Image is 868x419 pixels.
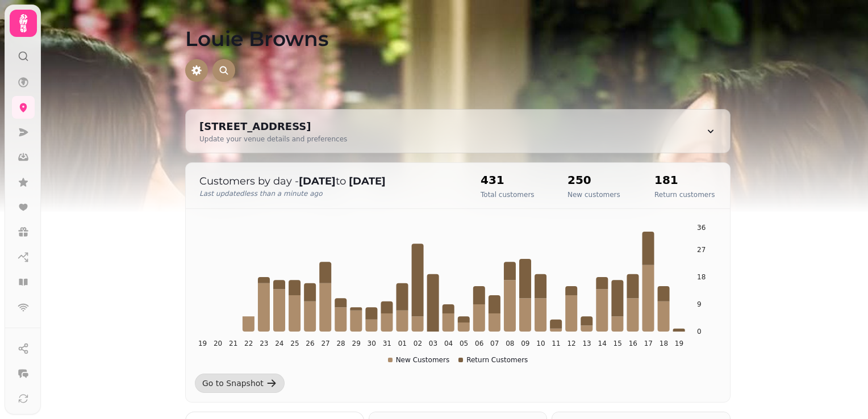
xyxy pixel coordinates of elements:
[481,190,535,199] p: Total customers
[198,340,207,347] tspan: 19
[321,340,329,347] tspan: 27
[490,340,499,347] tspan: 07
[582,340,591,347] tspan: 13
[697,224,706,232] tspan: 36
[352,340,361,347] tspan: 29
[306,340,314,347] tspan: 26
[349,175,386,187] strong: [DATE]
[458,355,528,364] div: Return Customers
[214,340,222,347] tspan: 20
[368,340,376,347] tspan: 30
[567,190,620,199] p: New customers
[199,189,458,198] p: Last updated less than a minute ago
[336,340,345,347] tspan: 28
[414,340,422,347] tspan: 02
[481,172,535,188] h2: 431
[290,340,299,347] tspan: 25
[598,340,607,347] tspan: 14
[244,340,253,347] tspan: 22
[388,355,450,364] div: New Customers
[536,340,545,347] tspan: 10
[697,246,706,254] tspan: 27
[460,340,468,347] tspan: 05
[195,374,285,393] a: Go to Snapshot
[614,340,622,347] tspan: 15
[644,340,653,347] tspan: 17
[654,172,715,188] h2: 181
[199,119,347,135] div: [STREET_ADDRESS]
[521,340,529,347] tspan: 09
[629,340,637,347] tspan: 16
[697,273,706,281] tspan: 18
[383,340,391,347] tspan: 31
[675,340,683,347] tspan: 19
[567,172,620,188] h2: 250
[506,340,514,347] tspan: 08
[398,340,407,347] tspan: 01
[429,340,437,347] tspan: 03
[199,173,458,189] p: Customers by day - to
[299,175,336,187] strong: [DATE]
[654,190,715,199] p: Return customers
[260,340,268,347] tspan: 23
[697,300,702,308] tspan: 9
[697,328,702,336] tspan: 0
[275,340,283,347] tspan: 24
[444,340,453,347] tspan: 04
[552,340,560,347] tspan: 11
[202,378,264,389] div: Go to Snapshot
[229,340,237,347] tspan: 21
[199,135,347,144] div: Update your venue details and preferences
[567,340,575,347] tspan: 12
[660,340,668,347] tspan: 18
[475,340,483,347] tspan: 06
